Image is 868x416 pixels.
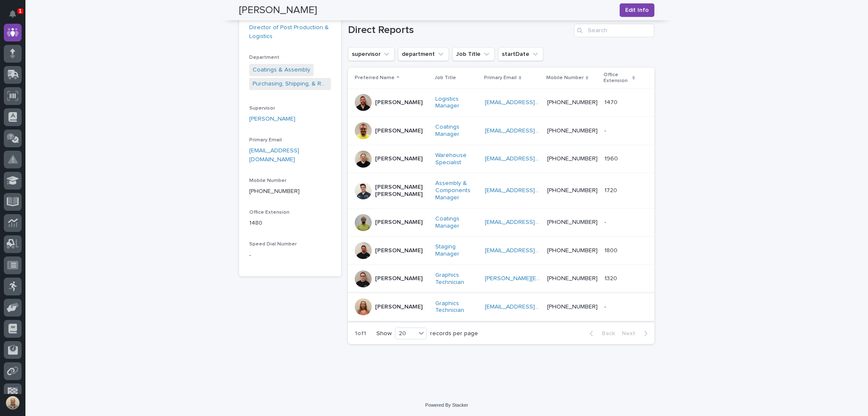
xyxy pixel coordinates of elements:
[485,248,581,253] a: [EMAIL_ADDRESS][DOMAIN_NAME]
[604,70,630,86] p: Office Extension
[425,402,468,408] a: Powered By Stacker
[11,10,22,24] div: Notifications1
[395,329,416,338] div: 20
[547,248,598,253] a: [PHONE_NUMBER]
[348,323,373,344] p: 1 of 1
[485,304,581,310] a: [EMAIL_ADDRESS][DOMAIN_NAME]
[348,293,654,321] tr: [PERSON_NAME]Graphics Technician [EMAIL_ADDRESS][DOMAIN_NAME] [PHONE_NUMBER]--
[430,330,478,337] p: records per page
[398,47,449,61] button: department
[348,145,654,173] tr: [PERSON_NAME]Warehouse Specialist [EMAIL_ADDRESS][DOMAIN_NAME] [PHONE_NUMBER]19601960
[625,6,649,14] span: Edit Info
[604,185,619,194] p: 1720
[547,219,598,225] a: [PHONE_NUMBER]
[435,152,478,166] a: Warehouse Specialist
[253,66,310,74] a: Coatings & Assembly
[348,47,395,61] button: supervisor
[249,188,300,194] a: [PHONE_NUMBER]
[348,173,654,208] tr: [PERSON_NAME] [PERSON_NAME]Assembly & Components Manager [EMAIL_ADDRESS][DOMAIN_NAME] [PHONE_NUMB...
[485,156,581,162] a: [EMAIL_ADDRESS][DOMAIN_NAME]
[452,47,495,61] button: Job Title
[249,55,279,60] span: Department
[547,156,598,162] a: [PHONE_NUMBER]
[485,187,581,193] a: [EMAIL_ADDRESS][DOMAIN_NAME]
[435,243,478,258] a: Staging Manager
[249,251,331,260] p: -
[375,155,423,163] p: [PERSON_NAME]
[604,126,608,135] p: -
[253,80,328,88] a: Purchasing, Shipping, & Receiving
[574,24,654,37] input: Search
[583,330,618,337] button: Back
[249,210,289,215] span: Office Extension
[4,394,22,412] button: users-avatar
[249,106,275,111] span: Supervisor
[622,331,640,336] span: Next
[348,117,654,145] tr: [PERSON_NAME]Coatings Manager [EMAIL_ADDRESS][DOMAIN_NAME] [PHONE_NUMBER]--
[348,208,654,237] tr: [PERSON_NAME]Coatings Manager [EMAIL_ADDRESS][DOMAIN_NAME] [PHONE_NUMBER]--
[546,73,584,83] p: Mobile Number
[375,99,423,106] p: [PERSON_NAME]
[376,330,392,337] p: Show
[375,184,428,198] p: [PERSON_NAME] [PERSON_NAME]
[604,245,619,254] p: 1800
[620,3,654,17] button: Edit Info
[249,138,282,143] span: Primary Email
[485,99,581,105] a: [EMAIL_ADDRESS][DOMAIN_NAME]
[435,215,478,230] a: Coatings Manager
[604,217,608,226] p: -
[355,73,395,83] p: Preferred Name
[547,275,598,281] a: [PHONE_NUMBER]
[4,5,22,23] button: Notifications
[375,303,423,311] p: [PERSON_NAME]
[547,128,598,134] a: [PHONE_NUMBER]
[547,99,598,105] a: [PHONE_NUMBER]
[435,300,478,314] a: Graphics Technician
[604,273,619,282] p: 1320
[249,115,295,124] a: [PERSON_NAME]
[348,24,570,36] h1: Direct Reports
[435,180,478,201] a: Assembly & Components Manager
[348,88,654,117] tr: [PERSON_NAME]Logistics Manager [EMAIL_ADDRESS][DOMAIN_NAME] [PHONE_NUMBER]14701470
[249,148,299,163] a: [EMAIL_ADDRESS][DOMAIN_NAME]
[547,304,598,310] a: [PHONE_NUMBER]
[19,8,22,14] p: 1
[434,73,456,83] p: Job Title
[435,124,478,138] a: Coatings Manager
[485,128,581,134] a: [EMAIL_ADDRESS][DOMAIN_NAME]
[435,272,478,286] a: Graphics Technician
[547,187,598,193] a: [PHONE_NUMBER]
[348,237,654,265] tr: [PERSON_NAME]Staging Manager [EMAIL_ADDRESS][DOMAIN_NAME] [PHONE_NUMBER]18001800
[618,330,654,337] button: Next
[375,247,423,254] p: [PERSON_NAME]
[484,73,517,83] p: Primary Email
[604,302,608,311] p: -
[485,275,627,281] a: [PERSON_NAME][EMAIL_ADDRESS][DOMAIN_NAME]
[498,47,543,61] button: startDate
[597,331,615,336] span: Back
[435,96,478,110] a: Logistics Manager
[375,127,423,135] p: [PERSON_NAME]
[249,219,331,228] p: 1480
[604,154,620,163] p: 1960
[604,97,619,106] p: 1470
[375,219,423,226] p: [PERSON_NAME]
[348,264,654,293] tr: [PERSON_NAME]Graphics Technician [PERSON_NAME][EMAIL_ADDRESS][DOMAIN_NAME] [PHONE_NUMBER]13201320
[249,23,331,41] a: Director of Post Production & Logistics
[485,219,581,225] a: [EMAIL_ADDRESS][DOMAIN_NAME]
[239,4,317,17] h2: [PERSON_NAME]
[249,242,297,247] span: Speed Dial Number
[375,275,423,282] p: [PERSON_NAME]
[249,178,287,183] span: Mobile Number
